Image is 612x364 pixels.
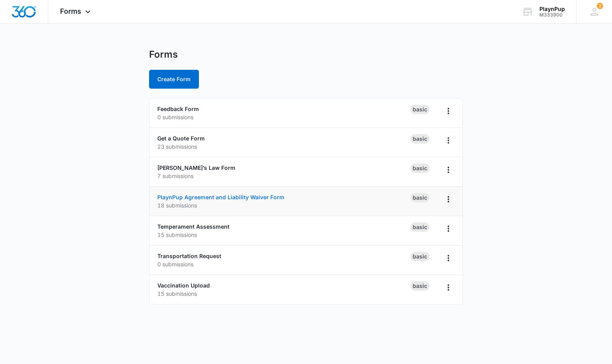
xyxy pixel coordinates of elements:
[60,7,81,15] span: Forms
[442,134,455,147] button: Overflow Menu
[410,134,430,144] div: Basic
[157,142,410,151] p: 23 submissions
[410,281,430,291] div: Basic
[442,105,455,117] button: Overflow Menu
[539,12,565,18] div: account id
[410,222,430,232] div: Basic
[597,3,603,9] div: notifications count
[157,289,410,298] p: 15 submissions
[157,113,410,121] p: 0 submissions
[157,253,221,259] a: Transportation Request
[410,164,430,173] div: Basic
[157,172,410,180] p: 7 submissions
[149,70,199,89] button: Create Form
[157,135,205,142] a: Get a Quote Form
[157,231,410,239] p: 15 submissions
[157,282,210,289] a: Vaccination Upload
[442,164,455,176] button: Overflow Menu
[157,223,229,230] a: Temperament Assessment
[157,194,284,200] a: PlaynPup Agreement and Liability Waiver Form
[442,252,455,264] button: Overflow Menu
[157,106,199,112] a: Feedback Form
[442,222,455,235] button: Overflow Menu
[410,105,430,114] div: Basic
[157,201,410,209] p: 18 submissions
[442,281,455,294] button: Overflow Menu
[157,260,410,268] p: 0 submissions
[539,6,565,12] div: account name
[149,49,178,60] h1: Forms
[442,193,455,206] button: Overflow Menu
[410,193,430,202] div: Basic
[157,164,235,171] a: [PERSON_NAME]’s Law Form
[410,252,430,261] div: Basic
[597,3,603,9] span: 2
